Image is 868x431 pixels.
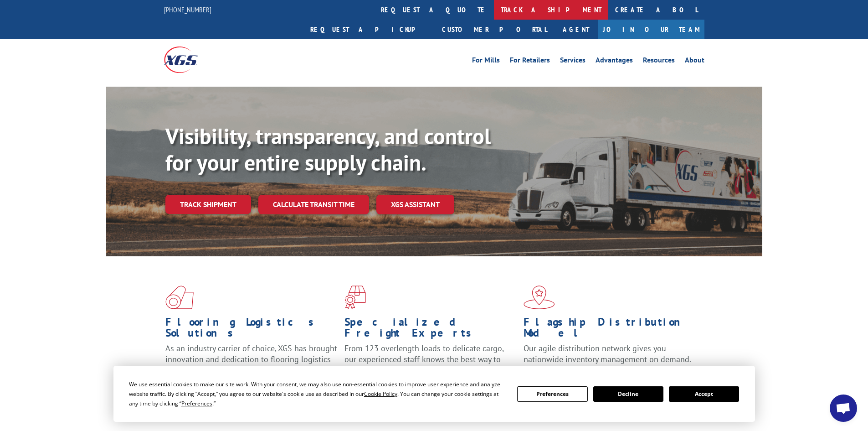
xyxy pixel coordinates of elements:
[376,195,454,214] a: XGS ASSISTANT
[510,57,550,67] a: For Retailers
[554,20,598,39] a: Agent
[344,317,517,343] h1: Specialized Freight Experts
[344,343,517,384] p: From 123 overlength loads to delicate cargo, our experienced staff knows the best way to move you...
[596,57,633,67] a: Advantages
[524,343,691,364] span: Our agile distribution network gives you nationwide inventory management on demand.
[517,386,587,402] button: Preferences
[165,195,251,214] a: Track shipment
[598,20,704,39] a: Join Our Team
[181,400,212,407] span: Preferences
[560,57,586,67] a: Services
[165,286,194,309] img: xgs-icon-total-supply-chain-intelligence-red
[643,57,675,67] a: Resources
[472,57,500,67] a: For Mills
[669,386,739,402] button: Accept
[344,286,366,309] img: xgs-icon-focused-on-flooring-red
[164,5,211,14] a: [PHONE_NUMBER]
[524,286,555,309] img: xgs-icon-flagship-distribution-model-red
[830,395,857,422] a: Open chat
[165,343,337,375] span: As an industry carrier of choice, XGS has brought innovation and dedication to flooring logistics...
[129,379,506,408] div: We use essential cookies to make our site work. With your consent, we may also use non-essential ...
[165,122,491,177] b: Visibility, transparency, and control for your entire supply chain.
[113,366,755,422] div: Cookie Consent Prompt
[435,20,554,39] a: Customer Portal
[524,317,696,343] h1: Flagship Distribution Model
[364,390,397,398] span: Cookie Policy
[258,195,369,214] a: Calculate transit time
[593,386,663,402] button: Decline
[685,57,704,67] a: About
[165,317,338,343] h1: Flooring Logistics Solutions
[303,20,435,39] a: Request a pickup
